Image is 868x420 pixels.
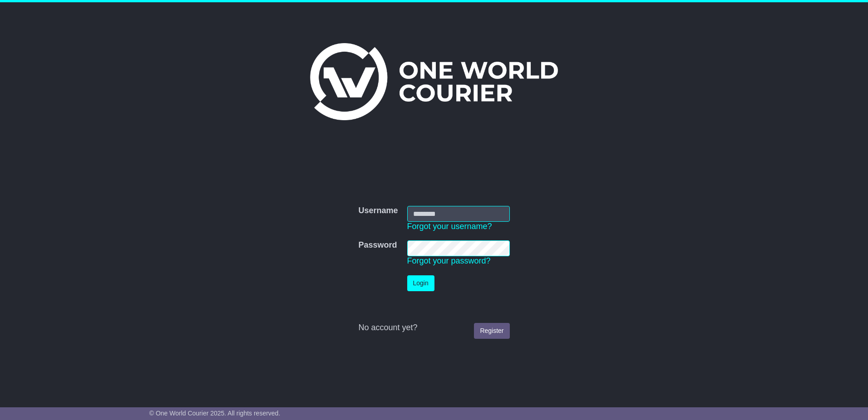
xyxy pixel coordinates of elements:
a: Forgot your password? [407,256,491,265]
div: No account yet? [358,323,509,333]
label: Password [358,240,397,250]
a: Register [474,323,509,339]
img: One World [310,43,558,120]
button: Login [407,275,434,291]
label: Username [358,206,398,216]
a: Forgot your username? [407,222,492,231]
span: © One World Courier 2025. All rights reserved. [149,410,281,417]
